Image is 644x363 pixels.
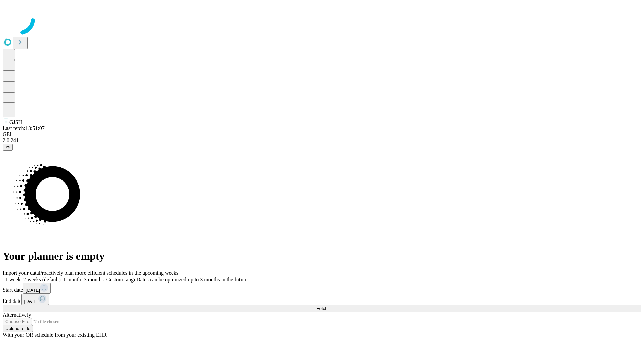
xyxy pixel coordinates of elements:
[9,119,22,125] span: GJSH
[24,299,38,304] span: [DATE]
[3,137,641,144] div: 2.0.241
[3,325,33,332] button: Upload a file
[5,145,10,150] span: @
[3,294,641,305] div: End date
[3,270,39,276] span: Import your data
[84,277,104,282] span: 3 months
[3,312,31,318] span: Alternatively
[39,270,180,276] span: Proactively plan more efficient schedules in the upcoming weeks.
[3,283,641,294] div: Start date
[23,277,61,282] span: 2 weeks (default)
[3,131,641,137] div: GEI
[3,332,107,338] span: With your OR schedule from your existing EHR
[26,288,40,293] span: [DATE]
[63,277,81,282] span: 1 month
[21,294,49,305] button: [DATE]
[23,283,51,294] button: [DATE]
[5,277,21,282] span: 1 week
[106,277,136,282] span: Custom range
[3,125,45,131] span: Last fetch: 13:51:07
[136,277,249,282] span: Dates can be optimized up to 3 months in the future.
[3,144,13,151] button: @
[316,306,327,311] span: Fetch
[3,305,641,312] button: Fetch
[3,250,641,263] h1: Your planner is empty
